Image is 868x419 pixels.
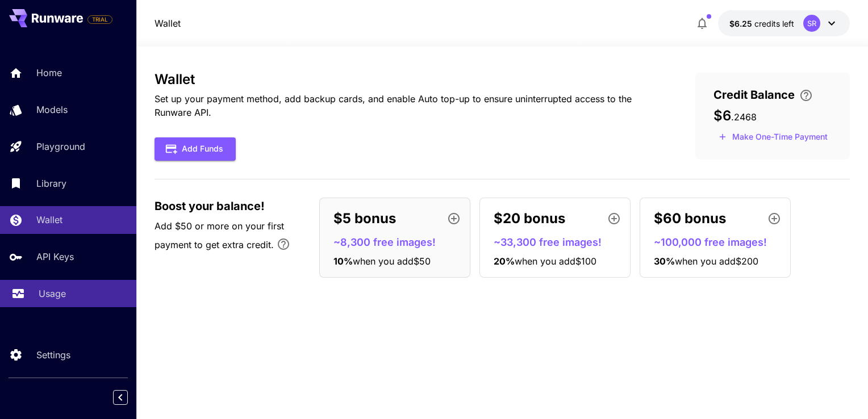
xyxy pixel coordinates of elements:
p: Library [36,177,66,190]
p: ~8,300 free images! [333,234,465,250]
button: Bonus applies only to your first payment, up to 30% on the first $1,000. [272,233,295,255]
h3: Wallet [155,72,659,87]
span: Add your payment card to enable full platform functionality. [87,12,112,26]
span: $6 [713,107,731,124]
span: Add $50 or more on your first payment to get extra credit. [155,220,284,250]
p: Playground [36,140,85,153]
span: . 2468 [731,111,757,123]
button: Enter your card details and choose an Auto top-up amount to avoid service interruptions. We'll au... [795,89,817,102]
p: ~100,000 free images! [654,234,786,250]
p: $60 bonus [654,208,726,229]
p: Models [36,103,68,116]
button: Collapse sidebar [113,390,128,405]
p: ~33,300 free images! [494,234,625,250]
span: credits left [754,19,794,28]
div: SR [803,15,820,32]
div: $6.2468 [729,18,794,30]
p: $5 bonus [333,208,396,229]
p: $20 bonus [494,208,565,229]
span: when you add $200 [675,255,758,267]
span: 10 % [333,255,353,267]
span: Boost your balance! [155,198,265,215]
span: 30 % [654,255,675,267]
p: Home [36,66,62,79]
span: TRIAL [88,15,112,24]
a: Wallet [155,16,181,30]
span: Credit Balance [713,86,795,103]
nav: breadcrumb [155,16,181,30]
p: Usage [39,287,66,300]
span: 20 % [494,255,515,267]
div: Collapse sidebar [122,387,136,408]
button: $6.2468SR [718,10,850,36]
button: Add Funds [155,137,236,161]
span: when you add $50 [353,255,431,267]
p: Settings [36,348,70,362]
span: when you add $100 [515,255,596,267]
span: $6.25 [729,19,754,28]
p: Set up your payment method, add backup cards, and enable Auto top-up to ensure uninterrupted acce... [155,92,659,119]
p: Wallet [36,213,62,227]
button: Make a one-time, non-recurring payment [713,128,833,146]
p: API Keys [36,250,74,263]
